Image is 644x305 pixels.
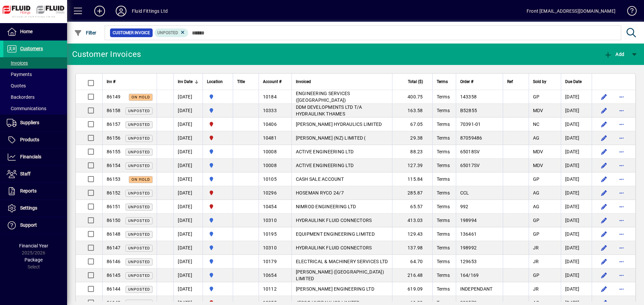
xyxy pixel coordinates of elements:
span: Terms [437,135,450,141]
span: Products [20,137,39,142]
td: 64.70 [392,255,432,269]
span: 86146 [107,259,120,264]
span: Terms [437,122,450,127]
button: Edit [599,229,609,239]
span: AG [533,190,540,196]
div: Account # [263,78,287,85]
span: 10296 [263,190,277,196]
div: Order # [460,78,499,85]
td: [DATE] [561,186,592,200]
span: Unposted [128,205,150,209]
a: Suppliers [3,115,67,131]
td: [DATE] [173,159,203,172]
td: 285.87 [392,186,432,200]
span: Title [237,78,245,85]
span: Sold by [533,78,546,85]
span: ELECTRICAL & MACHINERY SERVICES LTD [296,259,388,264]
td: 413.03 [392,214,432,227]
td: 127.39 [392,159,432,172]
span: 164/169 [460,273,479,278]
button: More options [616,160,627,171]
td: [DATE] [561,159,592,172]
span: JR [533,259,539,264]
td: 619.09 [392,282,432,296]
td: [DATE] [173,269,203,282]
span: Terms [437,94,450,99]
div: Total ($) [396,78,429,85]
span: MDV [533,149,543,154]
span: Terms [437,149,450,154]
span: 70391-01 [460,122,481,127]
span: AG [533,135,540,141]
span: Customer Invoice [113,29,150,36]
span: Unposted [128,136,150,141]
span: 86158 [107,108,120,113]
span: Unposted [128,287,150,292]
span: AUCKLAND [207,244,229,251]
td: [DATE] [561,282,592,296]
span: [PERSON_NAME] (NZ) LIMITED ( [296,135,366,141]
button: More options [616,284,627,294]
a: Settings [3,200,67,217]
span: FLUID FITTINGS CHRISTCHURCH [207,134,229,142]
span: 10184 [263,94,277,99]
span: MDV [533,108,543,113]
button: More options [616,146,627,157]
span: FLUID FITTINGS CHRISTCHURCH [207,203,229,210]
span: Add [604,52,624,57]
span: 10333 [263,108,277,113]
button: More options [616,270,627,281]
span: 86149 [107,94,120,99]
span: 65018SV [460,149,480,154]
span: 129653 [460,259,477,264]
button: More options [616,215,627,226]
button: More options [616,105,627,116]
span: 86152 [107,190,120,196]
div: Due Date [565,78,588,85]
span: CCL [460,190,469,196]
span: [PERSON_NAME] HYDRAULICS LIMITED [296,122,382,127]
span: Unposted [128,246,150,250]
span: B52855 [460,108,477,113]
span: On hold [131,177,150,182]
button: Edit [599,174,609,184]
td: 88.23 [392,145,432,159]
button: Edit [599,270,609,281]
span: Unposted [128,123,150,127]
span: HYDRAULINK FLUID CONNECTORS [296,245,372,250]
span: Terms [437,204,450,209]
span: 87059486 [460,135,482,141]
span: AG [533,204,540,209]
div: Title [237,78,254,85]
span: Home [20,29,33,34]
span: Unposted [128,219,150,223]
td: [DATE] [561,227,592,241]
span: Unposted [128,150,150,154]
span: Order # [460,78,473,85]
span: 86156 [107,135,120,141]
span: 10008 [263,163,277,168]
span: Terms [437,108,450,113]
span: AUCKLAND [207,217,229,224]
span: 86157 [107,122,120,127]
span: AUCKLAND [207,93,229,100]
span: Unposted [128,191,150,196]
span: Total ($) [408,78,423,85]
button: Edit [599,187,609,198]
span: Unposted [128,164,150,168]
button: Edit [599,242,609,253]
td: 65.57 [392,200,432,214]
td: 163.58 [392,104,432,118]
td: [DATE] [561,269,592,282]
td: [DATE] [173,255,203,269]
button: Edit [599,160,609,171]
span: 10105 [263,176,277,182]
td: [DATE] [173,241,203,255]
td: [DATE] [173,282,203,296]
span: MDV [533,163,543,168]
button: Filter [72,27,98,39]
span: 198992 [460,245,477,250]
a: Products [3,132,67,148]
span: Unposted [128,274,150,278]
td: [DATE] [173,145,203,159]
